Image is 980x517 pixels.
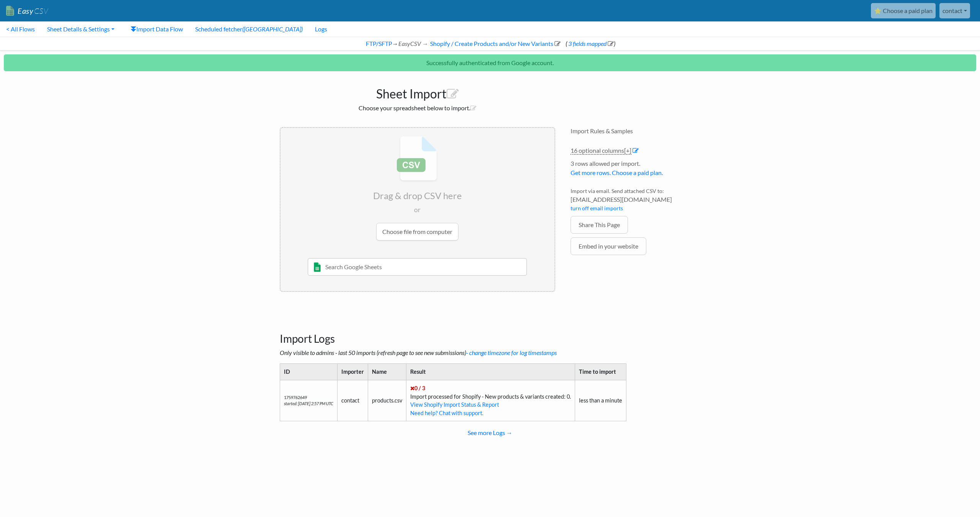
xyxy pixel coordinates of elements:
[398,40,428,47] i: EasyCSV →
[406,380,575,421] td: Import processed for Shopify - New products & variants created: 0.
[571,159,701,181] li: 3 rows allowed per import.
[337,380,368,421] td: contact
[566,40,615,47] span: ( )
[41,21,121,37] a: Sheet Details & Settings
[280,104,555,111] h2: Choose your spreadsheet below to import.
[4,54,976,71] p: Successfully authenticated from Google account.
[429,40,561,47] a: Shopify / Create Products and/or New Variants
[308,258,527,276] input: Search Google Sheets
[571,169,663,176] a: Get more rows. Choose a paid plan.
[33,6,48,16] span: CSV
[280,364,337,380] th: ID
[6,3,48,19] a: EasyCSV
[410,385,425,391] span: 0 / 3
[871,3,936,18] a: ⭐ Choose a paid plan
[571,237,646,255] a: Embed in your website
[242,25,303,33] i: ([GEOGRAPHIC_DATA])
[280,425,701,440] a: See more Logs →
[575,364,626,380] th: Time to import
[575,380,626,421] td: less than a minute
[284,401,333,406] i: started: [DATE] 2:57 PM UTC
[624,147,631,154] span: [+]
[410,410,483,416] a: Need help? Chat with support.
[368,364,406,380] th: Name
[280,380,337,421] td: 1759762649
[189,21,309,37] a: Scheduled fetcher([GEOGRAPHIC_DATA])
[571,127,701,134] h4: Import Rules & Samples
[410,401,499,408] a: View Shopify Import Status & Report
[337,364,368,380] th: Importer
[571,195,701,204] span: [EMAIL_ADDRESS][DOMAIN_NAME]
[939,3,970,18] a: contact
[571,205,623,211] a: turn off email imports
[567,40,614,47] a: 3 fields mapped
[280,349,557,356] i: Only visible to admins - last 50 imports (refresh page to see new submissions)
[406,364,575,380] th: Result
[365,40,392,47] a: FTP/SFTP
[571,147,631,155] a: 16 optional columns[+]
[368,380,406,421] td: products.csv
[571,187,701,216] li: Import via email. Send attached CSV to:
[571,216,628,234] a: Share This Page
[309,21,333,37] a: Logs
[466,349,557,356] a: - change timezone for log timestamps
[280,313,701,345] h3: Import Logs
[280,83,555,101] h1: Sheet Import
[124,21,189,37] a: Import Data Flow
